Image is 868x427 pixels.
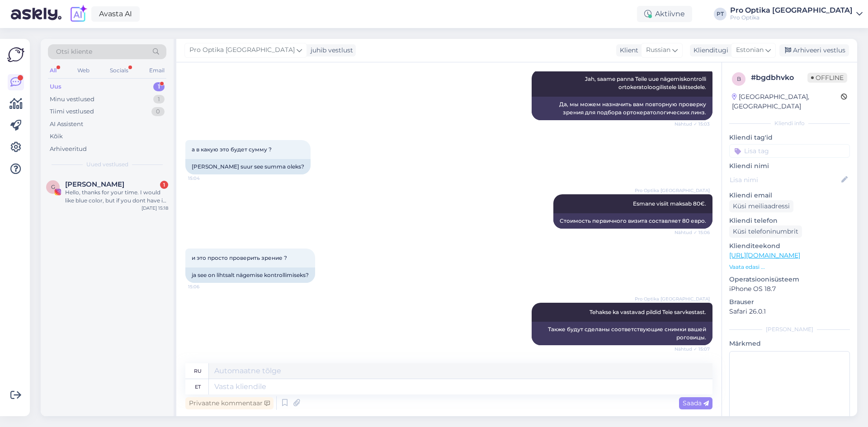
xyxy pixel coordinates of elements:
p: Operatsioonisüsteem [729,275,850,284]
div: Kliendi info [729,119,850,127]
img: Askly Logo [7,46,24,63]
a: Avasta AI [91,6,140,22]
img: explore-ai [69,5,88,23]
p: Kliendi telefon [729,216,850,225]
div: All [48,65,58,76]
div: Arhiveeritud [50,145,87,154]
div: Tiimi vestlused [50,107,94,116]
span: Uued vestlused [86,160,128,169]
div: Pro Optika [730,14,853,21]
div: 1 [153,82,165,91]
div: Socials [108,65,130,76]
span: Gareth Sunderland [65,180,124,188]
span: а в какую это будет сумму ? [192,146,272,153]
div: Email [147,65,166,76]
p: Kliendi email [729,191,850,200]
div: Klienditugi [690,46,728,55]
p: Safari 26.0.1 [729,307,850,316]
p: Klienditeekond [729,241,850,251]
p: Vaata edasi ... [729,263,850,271]
div: ja see on lihtsalt nägemise kontrollimiseks? [185,267,315,283]
span: Esmane visiit maksab 80€. [633,200,706,207]
div: Kõik [50,132,63,141]
div: PT [714,8,726,20]
p: iPhone OS 18.7 [729,284,850,294]
div: Arhiveeri vestlus [779,44,849,56]
p: Kliendi tag'id [729,133,850,142]
span: 15:04 [188,175,222,182]
span: Nähtud ✓ 15:07 [675,346,710,352]
a: Pro Optika [GEOGRAPHIC_DATA]Pro Optika [730,7,863,21]
div: 0 [151,107,165,116]
div: # bgdbhvko [751,72,807,83]
div: juhib vestlust [307,46,353,55]
div: [PERSON_NAME] [729,325,850,333]
span: Jah, saame panna Teile uue nägemiskontrolli ortokeratoloogilistele läätsedele. [585,75,708,90]
div: [DATE] 15:18 [142,205,168,211]
div: AI Assistent [50,120,83,129]
span: и это просто проверить зрение ? [192,254,287,261]
div: Privaatne kommentaar [185,397,274,409]
div: 1 [153,95,165,104]
a: [URL][DOMAIN_NAME] [729,251,800,259]
span: b [737,75,741,82]
div: Да, мы можем назначить вам повторную проверку зрения для подбора ортокератологических линз. [532,97,712,120]
div: ru [194,363,202,379]
span: Russian [646,45,670,55]
span: Otsi kliente [56,47,92,56]
div: Küsi telefoninumbrit [729,225,802,238]
input: Lisa tag [729,144,850,158]
span: Nähtud ✓ 15:03 [675,121,710,127]
p: Brauser [729,297,850,307]
span: Tehakse ka vastavad pildid Teie sarvkestast. [590,309,706,315]
div: [GEOGRAPHIC_DATA], [GEOGRAPHIC_DATA] [732,92,841,111]
div: Также будут сделаны соответствующие снимки вашей роговицы. [532,322,712,345]
div: et [195,379,201,394]
p: Märkmed [729,339,850,348]
div: Aktiivne [637,6,692,22]
div: [PERSON_NAME] suur see summa oleks? [185,159,311,174]
span: Estonian [736,45,764,55]
span: Pro Optika [GEOGRAPHIC_DATA] [635,296,710,302]
span: Saada [683,399,709,407]
div: Minu vestlused [50,95,94,104]
input: Lisa nimi [730,175,840,185]
div: Pro Optika [GEOGRAPHIC_DATA] [730,7,853,14]
div: Web [75,65,91,76]
span: Pro Optika [GEOGRAPHIC_DATA] [635,187,710,194]
div: 1 [160,181,168,189]
p: Kliendi nimi [729,161,850,171]
span: Offline [807,73,847,83]
div: Стоимость первичного визита составляет 80 евро. [553,213,712,229]
div: Küsi meiliaadressi [729,200,793,212]
span: G [51,183,55,190]
div: Uus [50,82,61,91]
span: 15:06 [188,283,222,290]
div: Klient [616,46,638,55]
div: Hello, thanks for your time. I would like blue color, but if you dont have it in blue, black colo... [65,188,168,205]
span: Nähtud ✓ 15:06 [675,229,710,236]
span: Pro Optika [GEOGRAPHIC_DATA] [189,45,295,55]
